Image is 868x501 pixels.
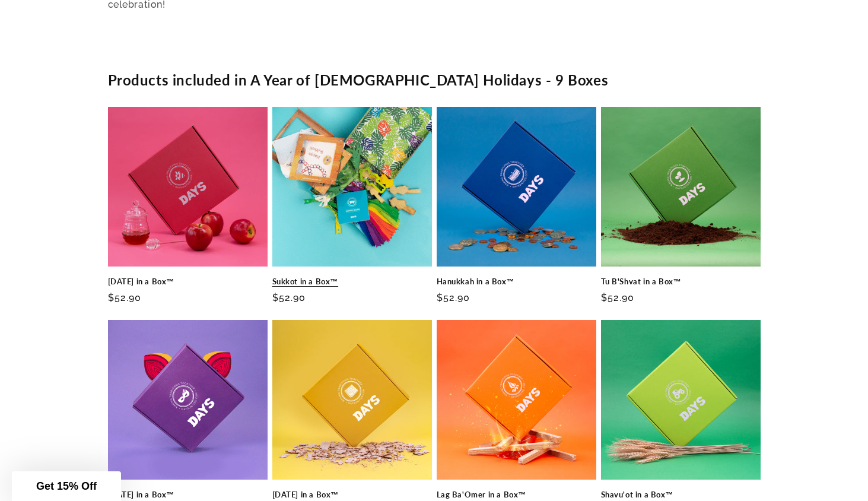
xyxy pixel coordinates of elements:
span: Get 15% Off [36,480,97,492]
a: Sukkot in a Box™ [272,277,432,287]
h2: Products included in A Year of [DEMOGRAPHIC_DATA] Holidays - 9 Boxes [108,71,761,89]
a: Hanukkah in a Box™ [437,277,596,287]
a: Lag Ba'Omer in a Box™ [437,490,596,500]
a: [DATE] in a Box™ [108,277,268,287]
a: [DATE] in a Box™ [272,490,432,500]
a: [DATE] in a Box™ [108,490,268,500]
a: Tu B'Shvat in a Box™ [601,277,761,287]
div: Get 15% Off [12,471,121,501]
a: Shavu'ot in a Box™ [601,490,761,500]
